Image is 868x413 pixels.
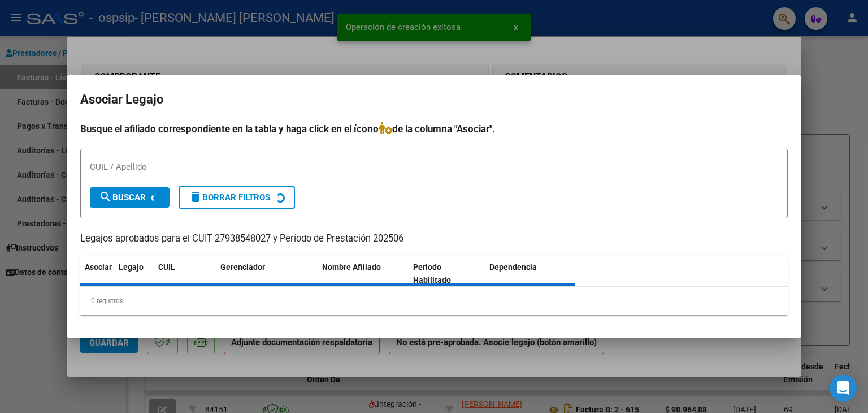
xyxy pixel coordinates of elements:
mat-icon: delete [189,190,202,204]
h4: Busque el afiliado correspondiente en la tabla y haga click en el ícono de la columna "Asociar". [80,122,788,136]
span: Gerenciador [220,263,265,272]
span: Asociar [85,263,112,272]
div: Open Intercom Messenger [830,375,857,402]
datatable-header-cell: Periodo Habilitado [409,255,485,292]
span: Dependencia [489,263,537,272]
button: Borrar Filtros [179,186,295,209]
div: 0 registros [80,287,788,315]
h2: Asociar Legajo [80,89,788,110]
datatable-header-cell: Nombre Afiliado [318,255,409,292]
datatable-header-cell: Asociar [80,255,114,292]
span: Periodo Habilitado [413,263,451,285]
datatable-header-cell: CUIL [154,255,216,292]
mat-icon: search [99,190,112,204]
span: Borrar Filtros [189,192,270,203]
datatable-header-cell: Legajo [114,255,154,292]
span: Buscar [99,192,146,203]
span: CUIL [158,263,175,272]
button: Buscar [90,187,170,208]
span: Nombre Afiliado [322,263,381,272]
datatable-header-cell: Dependencia [485,255,576,292]
span: Legajo [119,263,144,272]
p: Legajos aprobados para el CUIT 27938548027 y Período de Prestación 202506 [80,232,788,246]
datatable-header-cell: Gerenciador [216,255,318,292]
